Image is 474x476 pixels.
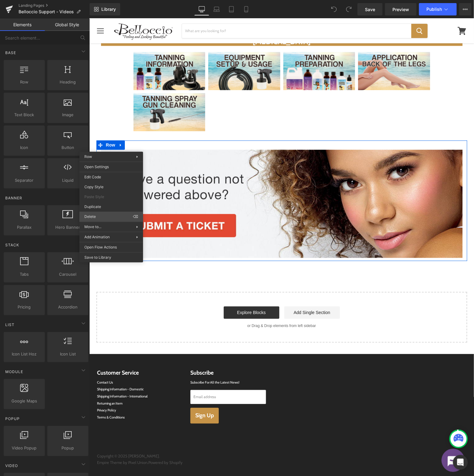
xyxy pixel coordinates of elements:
[119,34,191,72] img: Video
[84,255,138,260] span: Save to Library
[195,288,251,300] a: Add Single Section
[17,305,368,310] p: or Drag & Drop elements from left sidebar
[322,5,338,19] button: Search
[101,362,186,367] p: Subscribe For All the Latest News!
[101,389,129,405] button: Sign Up
[6,144,43,151] span: Icon
[328,3,340,15] button: Undo
[101,6,116,12] span: Library
[19,9,74,14] span: Belloccio Support - Videos
[15,122,28,131] span: Row
[49,177,87,184] span: Liquid
[84,164,138,170] span: Open Settings
[49,445,87,451] span: Popup
[8,442,58,447] a: Empire Theme by Pixel Union
[453,455,468,470] div: Open Intercom Messenger
[45,19,90,31] a: Global Style
[6,112,43,118] span: Text Block
[84,154,92,159] span: Row
[385,3,417,15] a: Preview
[6,398,43,404] span: Google Maps
[84,174,138,180] span: Edit Code
[8,348,92,362] h2: Customer Service
[5,242,20,248] span: Stack
[49,224,87,231] span: Hero Banner
[49,351,87,357] span: Icon List
[84,194,138,200] span: Paste Style
[343,3,355,15] button: Redo
[8,397,36,401] a: Terms & Conditions
[8,436,377,440] p: Copyright © 2025 [PERSON_NAME].
[84,244,138,250] span: Open Flow Actions
[209,3,224,15] a: Laptop
[8,362,24,366] a: Contact Us
[133,214,138,219] span: ⌫
[49,304,87,310] span: Accordion
[239,3,254,15] a: Mobile
[44,34,116,72] img: Video
[6,79,43,85] span: Row
[84,234,136,240] span: Add Animation
[134,288,190,300] a: Explore Blocks
[5,416,20,422] span: Popup
[224,3,239,15] a: Tablet
[8,383,33,387] a: Returning an Item
[90,3,120,15] a: New Library
[19,3,90,8] a: Landing Pages
[6,224,43,231] span: Parallax
[49,112,87,118] span: Image
[459,3,472,15] button: More
[5,369,24,375] span: Module
[6,351,43,357] span: Icon List Hoz
[5,463,19,469] span: Video
[5,322,15,328] span: List
[194,3,209,15] a: Desktop
[8,390,27,394] a: Privacy Policy
[8,376,58,380] a: Shipping Information - International
[419,3,457,15] button: Publish
[6,304,43,310] span: Pricing
[84,204,138,210] span: Duplicate
[59,442,93,447] a: Powered by Shopify
[8,362,92,402] ul: Customer Service
[93,5,322,19] input: Search
[8,369,54,373] a: Shipping Information - Domestic
[49,144,87,151] span: Button
[6,445,43,451] span: Video Popup
[101,348,186,362] h2: Subscribe
[6,271,43,278] span: Tabs
[101,372,177,386] input: Email address
[426,7,442,12] span: Publish
[49,79,87,85] span: Heading
[365,6,375,13] span: Save
[8,442,377,447] p: .
[84,214,133,219] span: Delete
[6,177,43,184] span: Separator
[28,122,36,131] a: Expand / Collapse
[269,34,341,72] img: Video
[84,184,138,190] span: Copy Style
[392,6,409,13] span: Preview
[44,75,116,113] img: Video
[84,224,136,230] span: Move to...
[5,195,23,201] span: Banner
[5,50,17,56] span: Base
[49,271,87,278] span: Carousel
[194,34,266,72] img: Video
